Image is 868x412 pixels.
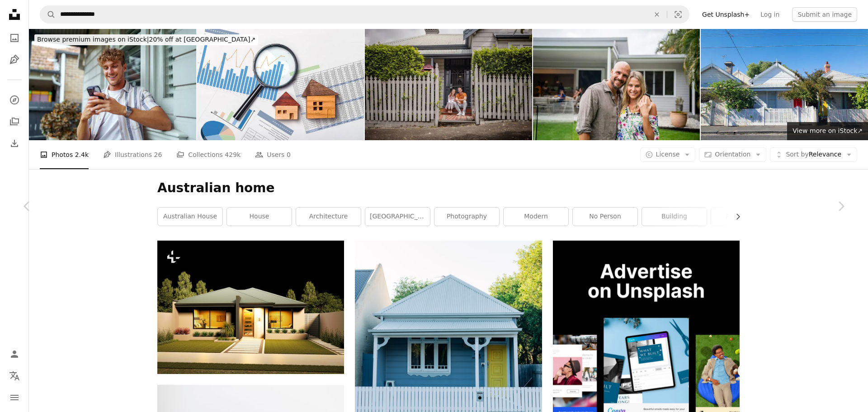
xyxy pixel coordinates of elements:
[103,140,162,169] a: Illustrations 26
[40,5,689,24] form: Find visuals sitewide
[533,29,700,140] img: Backyard portrait of cheerful Byron Bay couple
[37,36,255,43] span: 20% off at [GEOGRAPHIC_DATA] ↗
[5,345,24,363] a: Log in / Sign up
[158,208,222,226] a: australian house
[573,208,637,226] a: no person
[640,147,696,162] button: License
[711,208,776,226] a: real estate
[29,29,264,51] a: Browse premium images on iStock|20% off at [GEOGRAPHIC_DATA]↗
[701,29,868,140] img: Charming bungalow homes with white picket fence.
[5,113,24,131] a: Collections
[755,7,785,22] a: Log in
[697,7,755,22] a: Get Unsplash+
[296,208,361,226] a: architecture
[770,147,857,162] button: Sort byRelevance
[786,151,808,158] span: Sort by
[814,163,868,250] a: Next
[792,7,857,22] button: Submit an image
[5,367,24,385] button: Language
[157,241,344,374] img: 3D RENDER MODERN BUILDING EXTERIOR
[787,122,868,140] a: View more on iStock↗
[5,134,24,152] a: Download History
[355,330,542,338] a: white and gray wooden house near green trees during daytime
[176,140,241,169] a: Collections 429k
[5,51,24,69] a: Illustrations
[287,150,291,160] span: 0
[730,208,740,226] button: scroll list to the right
[504,208,568,226] a: modern
[434,208,499,226] a: photography
[365,208,430,226] a: [GEOGRAPHIC_DATA]
[647,6,667,23] button: Clear
[715,151,750,158] span: Orientation
[656,151,680,158] span: License
[5,388,24,407] button: Menu
[667,6,689,23] button: Visual search
[365,29,532,140] img: Couple sitting on steps of charming suburban home
[37,36,149,43] span: Browse premium images on iStock |
[786,150,841,159] span: Relevance
[40,6,56,23] button: Search Unsplash
[699,147,766,162] button: Orientation
[5,91,24,109] a: Explore
[157,180,740,196] h1: Australian home
[157,303,344,311] a: 3D RENDER MODERN BUILDING EXTERIOR
[154,150,162,160] span: 26
[197,29,364,140] img: Real estate investment, Real estate value
[227,208,292,226] a: house
[793,127,863,134] span: View more on iStock ↗
[29,29,196,140] img: Cheerful handsome man text messaging while sitting front of his house
[5,29,24,47] a: Photos
[225,150,241,160] span: 429k
[255,140,291,169] a: Users 0
[642,208,707,226] a: building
